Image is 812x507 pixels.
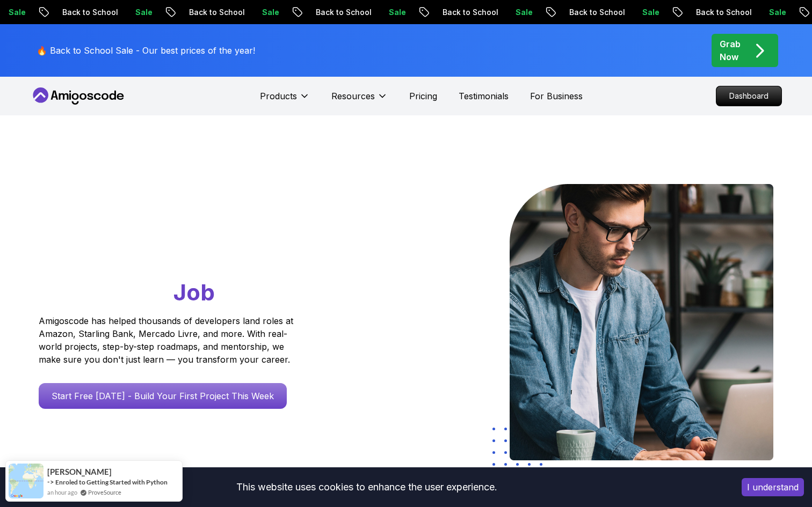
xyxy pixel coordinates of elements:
[39,184,335,308] h1: Go From Learning to Hired: Master Java, Spring Boot & Cloud Skills That Get You the
[37,44,255,57] p: 🔥 Back to School Sale - Our best prices of the year!
[350,7,384,18] p: Sale
[88,488,121,497] a: ProveSource
[510,184,773,460] img: hero
[260,90,310,111] button: Products
[39,314,296,366] p: Amigoscode has helped thousands of developers land roles at Amazon, Starling Bank, Mercado Livre,...
[403,7,476,18] p: Back to School
[150,7,223,18] p: Back to School
[530,90,583,102] a: For Business
[23,7,96,18] p: Back to School
[173,278,215,306] span: Job
[47,477,54,486] span: ->
[409,90,437,102] a: Pricing
[716,86,781,106] p: Dashboard
[223,7,257,18] p: Sale
[260,90,297,102] p: Products
[47,488,77,497] span: an hour ago
[476,7,511,18] p: Sale
[742,478,804,496] button: Accept cookies
[720,38,741,63] p: Grab Now
[9,464,44,498] img: provesource social proof notification image
[96,7,130,18] p: Sale
[603,7,637,18] p: Sale
[657,7,730,18] p: Back to School
[331,90,388,111] button: Resources
[47,467,112,476] span: [PERSON_NAME]
[730,7,764,18] p: Sale
[459,90,509,102] a: Testimonials
[530,7,603,18] p: Back to School
[331,90,375,102] p: Resources
[8,475,726,499] div: This website uses cookies to enhance the user experience.
[716,86,782,106] a: Dashboard
[277,7,350,18] p: Back to School
[39,383,287,409] a: Start Free [DATE] - Build Your First Project This Week
[55,477,168,487] a: Enroled to Getting Started with Python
